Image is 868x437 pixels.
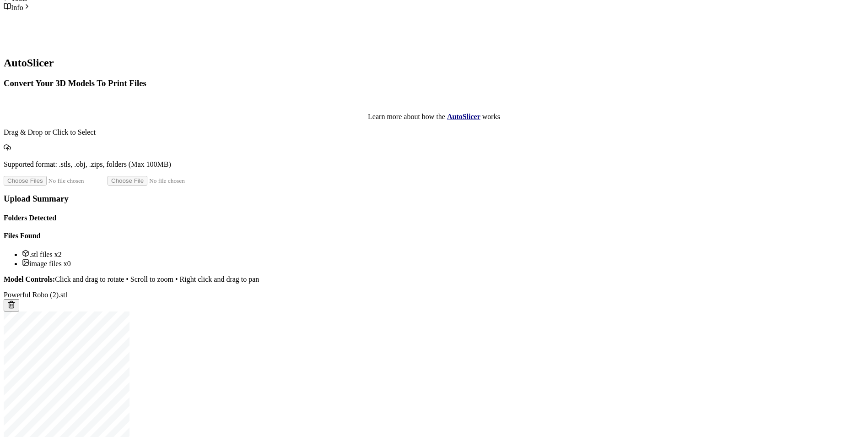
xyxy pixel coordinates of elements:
h3: Convert Your 3D Models To Print Files [4,78,864,88]
li: image files x 0 [22,259,864,268]
p: Drag & Drop or Click to Select [4,128,864,137]
h3: Upload Summary [4,194,864,204]
p: Learn more about how the works [4,113,864,121]
span: Info [4,4,23,11]
h1: AutoSlicer [4,57,864,69]
p: Supported format: .stls, .obj, .zips, folders (Max 100MB) [4,160,864,169]
button: Remove model [4,299,19,311]
h4: Folders Detected [4,214,864,222]
li: .stl files x 2 [22,250,864,259]
a: AutoSlicer [447,113,480,120]
span: Click and drag to rotate • Scroll to zoom • Right click and drag to pan [55,275,259,283]
h4: Files Found [4,232,864,240]
div: Powerful Robo (2).stl [4,291,864,299]
strong: Model Controls: [4,275,55,283]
